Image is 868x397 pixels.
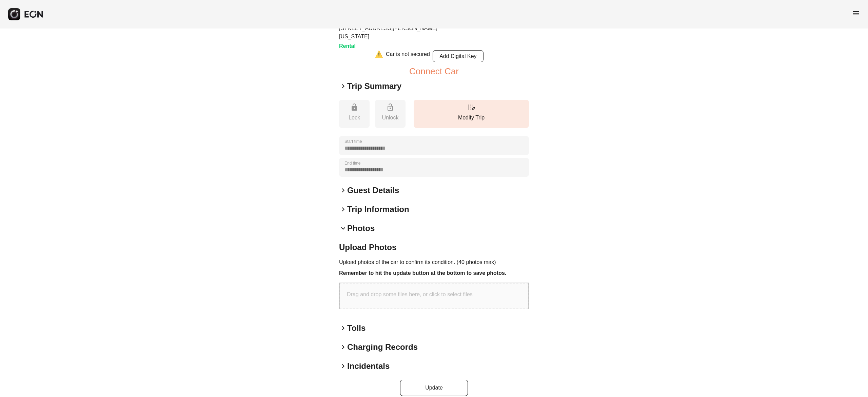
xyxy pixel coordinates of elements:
span: keyboard_arrow_right [339,343,347,351]
span: keyboard_arrow_down [339,224,347,232]
span: keyboard_arrow_right [339,205,347,213]
span: keyboard_arrow_right [339,186,347,194]
span: keyboard_arrow_right [339,362,347,370]
h3: Remember to hit the update button at the bottom to save photos. [339,269,529,277]
h2: Incidentals [347,361,390,372]
h2: Photos [347,223,375,234]
h2: Trip Information [347,204,409,215]
span: keyboard_arrow_right [339,82,347,90]
button: Add Digital Key [433,50,484,62]
p: Upload photos of the car to confirm its condition. (40 photos max) [339,258,529,266]
span: menu [852,9,860,17]
button: Connect Car [409,67,459,75]
button: Modify Trip [414,100,529,128]
p: [STREET_ADDRESS][PERSON_NAME][US_STATE] [339,24,467,41]
h2: Upload Photos [339,242,529,253]
h2: Guest Details [347,185,399,196]
h3: Rental [339,42,467,50]
p: Modify Trip [417,114,526,122]
button: Update [400,380,468,396]
h2: Trip Summary [347,81,401,92]
div: ⚠️ [375,50,383,62]
span: edit_road [467,103,475,111]
h2: Tolls [347,323,366,334]
p: Drag and drop some files here, or click to select files [347,290,473,299]
h2: Charging Records [347,342,418,353]
div: Car is not secured [386,50,430,62]
span: keyboard_arrow_right [339,324,347,332]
